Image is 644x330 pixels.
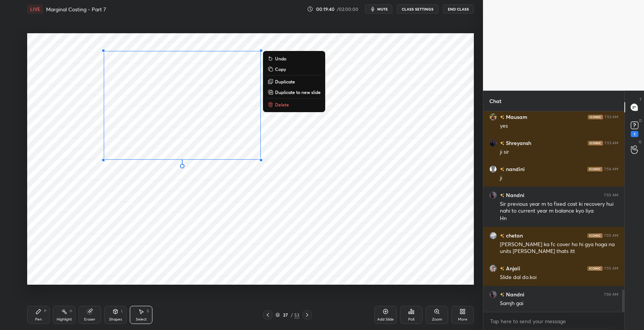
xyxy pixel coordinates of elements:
img: no-rating-badge.077c3623.svg [500,141,504,145]
p: Delete [275,102,289,108]
div: Eraser [84,318,95,321]
img: default.png [489,165,497,173]
span: mute [377,6,388,12]
div: Zoom [432,318,442,321]
img: iconic-dark.1390631f.png [587,167,603,171]
p: G [639,139,642,145]
img: iconic-dark.1390631f.png [587,266,603,271]
p: D [639,118,642,123]
div: Highlight [57,318,72,321]
button: CLASS SETTINGS [397,5,438,14]
img: iconic-dark.1390631f.png [588,141,603,145]
img: iconic-dark.1390631f.png [588,115,603,119]
img: no-rating-badge.077c3623.svg [500,234,504,238]
div: S [147,309,149,313]
div: Hn [500,215,618,222]
div: 1 [631,131,638,137]
img: no-rating-badge.077c3623.svg [500,115,504,119]
div: Add Slide [377,318,394,321]
h6: chetan [504,231,523,239]
div: [PERSON_NAME] ka fc cover ho hi gya hoga na units [PERSON_NAME] thats itt [500,241,618,255]
p: Duplicate [275,79,295,85]
img: no-rating-badge.077c3623.svg [500,193,504,197]
div: 7:53 AM [604,141,618,145]
p: Copy [275,66,286,72]
img: no-rating-badge.077c3623.svg [500,267,504,271]
div: Slide dal do.koi [500,274,618,281]
h6: nandini [504,165,525,173]
div: ji [500,174,618,182]
div: LIVE [27,5,43,14]
h6: Shreyansh [504,139,531,147]
img: 775ceea94d154c35b98238d238d3d3f5.jpg [489,291,497,298]
img: 4c432adf20b24afc979e178260aed123.jpg [489,113,497,121]
div: / [290,313,293,317]
div: 7:55 AM [604,266,618,271]
h6: Nandni [504,290,524,298]
div: Samjh gai [500,300,618,307]
div: P [44,309,46,313]
div: Pen [35,318,42,321]
div: Select [136,318,147,321]
p: Duplicate to new slide [275,89,321,95]
div: Poll [408,318,414,321]
button: Duplicate to new slide [266,88,322,97]
div: Shapes [109,318,122,321]
h6: Anjali [504,264,520,272]
div: H [69,309,72,313]
img: 775ceea94d154c35b98238d238d3d3f5.jpg [489,191,497,199]
div: 7:53 AM [604,115,618,119]
button: Undo [266,54,322,63]
p: Undo [275,56,286,62]
div: 7:55 AM [604,193,618,197]
button: mute [365,5,392,14]
button: End Class [443,5,474,14]
div: 7:56 AM [604,292,618,297]
img: 1887a6d9930d4028aa76f830af21daf5.jpg [489,232,497,239]
img: ee45262ef9a844e8b5da1bce7ed56d06.jpg [489,139,497,147]
div: 7:54 AM [604,167,618,171]
h4: Marginal Costing - Part 7 [46,6,106,13]
div: yes [500,122,618,130]
img: iconic-dark.1390631f.png [587,233,603,238]
div: ji sir [500,148,618,156]
img: no-rating-badge.077c3623.svg [500,167,504,171]
h6: Mausam [504,113,527,121]
button: Copy [266,65,322,74]
p: T [639,97,642,102]
div: 7:55 AM [604,233,618,238]
img: no-rating-badge.077c3623.svg [500,293,504,297]
div: grid [483,111,624,312]
img: 3 [489,265,497,272]
p: Chat [483,91,507,111]
button: Delete [266,100,322,109]
div: Sir previous year m to fixed cost ki recovery hui nahi to current year m balance kyo liya [500,200,618,215]
div: L [121,309,123,313]
div: 53 [294,311,300,318]
div: 37 [281,313,289,317]
div: More [458,318,467,321]
h6: Nandni [504,191,524,199]
button: Duplicate [266,77,322,86]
